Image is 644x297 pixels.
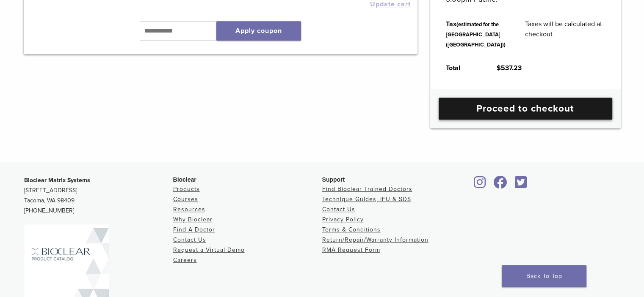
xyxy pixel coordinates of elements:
[497,64,501,72] span: $
[173,256,197,264] a: Careers
[322,196,411,203] a: Technique Guides, IFU & SDS
[437,12,515,56] th: Tax
[515,12,614,56] td: Taxes will be calculated at checkout
[491,181,510,189] a: Bioclear
[322,226,381,233] a: Terms & Conditions
[173,185,200,193] a: Products
[173,236,206,243] a: Contact Us
[173,196,198,203] a: Courses
[216,21,301,41] button: Apply coupon
[437,56,487,80] th: Total
[322,176,345,183] span: Support
[173,206,205,213] a: Resources
[322,236,428,243] a: Return/Repair/Warranty Information
[512,181,530,189] a: Bioclear
[497,64,522,72] bdi: 537.23
[471,181,489,189] a: Bioclear
[24,177,90,184] strong: Bioclear Matrix Systems
[322,206,355,213] a: Contact Us
[173,246,245,253] a: Request a Virtual Demo
[24,175,173,216] p: [STREET_ADDRESS] Tacoma, WA 98409 [PHONE_NUMBER]
[322,246,380,253] a: RMA Request Form
[502,265,586,287] a: Back To Top
[370,1,411,8] button: Update cart
[439,98,612,120] a: Proceed to checkout
[446,21,506,48] small: (estimated for the [GEOGRAPHIC_DATA] ([GEOGRAPHIC_DATA]))
[173,226,215,233] a: Find A Doctor
[322,185,412,193] a: Find Bioclear Trained Doctors
[173,176,196,183] span: Bioclear
[173,216,213,223] a: Why Bioclear
[322,216,364,223] a: Privacy Policy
